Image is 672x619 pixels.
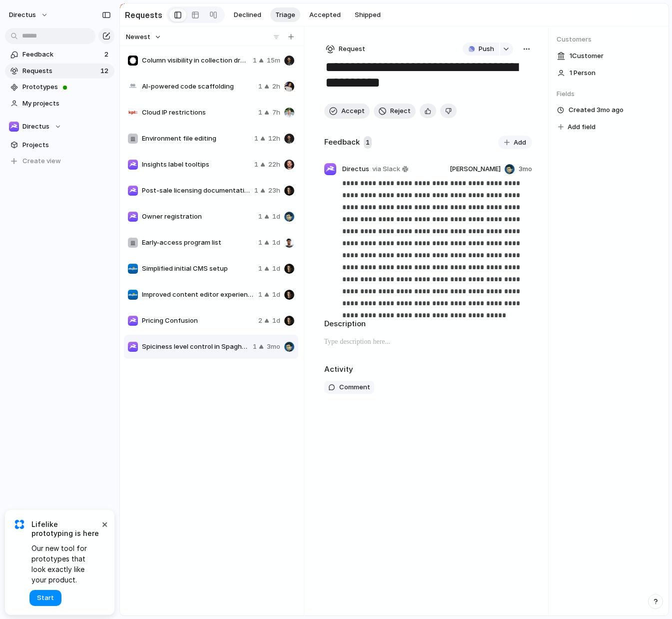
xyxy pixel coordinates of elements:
[5,154,114,169] button: Create view
[258,108,262,118] span: 1
[309,10,341,20] span: Accepted
[270,8,300,23] button: Triage
[569,105,624,115] span: Created 3mo ago
[29,590,61,606] button: Start
[254,160,258,170] span: 1
[514,138,526,148] span: Add
[31,520,99,538] span: Lifelike prototyping is here
[557,89,661,99] span: Fields
[22,99,111,109] span: My projects
[124,31,163,44] button: Newest
[142,160,250,170] span: Insights label tooltips
[324,381,374,394] button: Comment
[479,44,494,54] span: Push
[22,82,111,92] span: Prototypes
[254,134,258,144] span: 1
[324,43,367,56] button: Request
[275,10,295,20] span: Triage
[98,518,110,530] button: Dismiss
[267,56,280,66] span: 15m
[5,96,114,111] a: My projects
[570,68,596,78] span: 1 Person
[142,290,254,300] span: Improved content editor experience
[142,108,254,118] span: Cloud IP restrictions
[498,136,532,150] button: Add
[519,164,532,174] span: 3mo
[22,122,49,132] span: Directus
[100,66,110,76] span: 12
[126,32,150,42] span: Newest
[372,164,400,174] span: via Slack
[142,134,250,144] span: Environment file editing
[258,290,262,300] span: 1
[142,316,254,326] span: Pricing Confusion
[142,82,254,92] span: AI-powered code scaffolding
[463,43,499,56] button: Push
[342,164,369,174] span: Directus
[339,44,365,54] span: Request
[142,56,249,66] span: Column visibility in collection drawer
[234,10,261,20] span: Declined
[450,164,501,174] span: [PERSON_NAME]
[390,106,411,116] span: Reject
[258,82,262,92] span: 1
[22,50,101,60] span: Feedback
[258,238,262,248] span: 1
[5,47,114,62] a: Feedback2
[272,82,280,92] span: 2h
[324,364,353,375] h2: Activity
[272,264,280,274] span: 1d
[22,140,111,150] span: Projects
[272,290,280,300] span: 1d
[22,66,97,76] span: Requests
[5,80,114,95] a: Prototypes
[142,238,254,248] span: Early-access program list
[324,137,360,148] h2: Feedback
[364,136,372,149] span: 1
[268,160,280,170] span: 22h
[272,238,280,248] span: 1d
[5,64,114,79] a: Requests12
[272,108,280,118] span: 7h
[272,212,280,222] span: 1d
[22,156,61,166] span: Create view
[142,264,254,274] span: Simplified initial CMS setup
[254,186,258,196] span: 1
[31,543,99,585] span: Our new tool for prototypes that look exactly like your product.
[4,7,53,23] button: directus
[341,106,365,116] span: Accept
[5,138,114,153] a: Projects
[568,122,596,132] span: Add field
[570,51,604,61] span: 1 Customer
[324,318,533,330] h2: Description
[374,104,416,119] button: Reject
[557,121,597,134] button: Add field
[253,56,257,66] span: 1
[272,316,280,326] span: 1d
[142,186,250,196] span: Post-sale licensing documentation
[268,134,280,144] span: 12h
[258,316,262,326] span: 2
[253,342,257,352] span: 1
[557,35,661,45] span: Customers
[258,264,262,274] span: 1
[125,9,162,21] h2: Requests
[142,212,254,222] span: Owner registration
[339,382,370,392] span: Comment
[370,163,410,175] a: via Slack
[229,8,266,23] button: Declined
[350,8,386,23] button: Shipped
[267,342,280,352] span: 3mo
[142,342,249,352] span: Spiciness level control in Spaghetti Compiler
[104,50,110,60] span: 2
[37,593,54,603] span: Start
[324,104,370,119] button: Accept
[268,186,280,196] span: 23h
[9,10,36,20] span: directus
[258,212,262,222] span: 1
[5,119,114,134] button: Directus
[355,10,381,20] span: Shipped
[304,8,346,23] button: Accepted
